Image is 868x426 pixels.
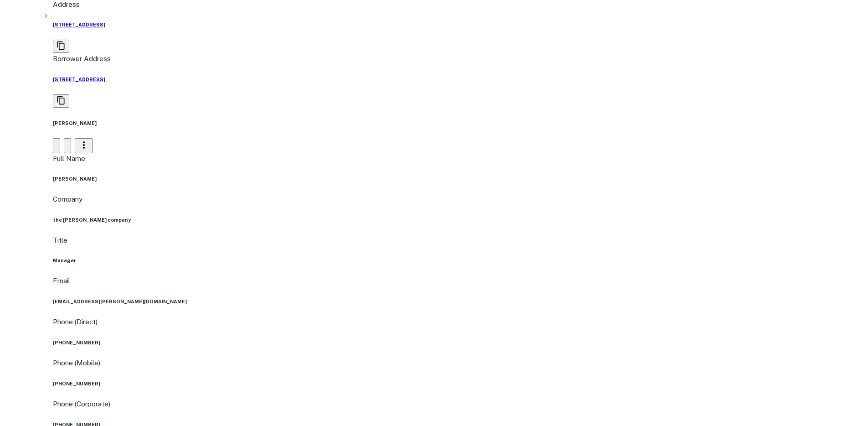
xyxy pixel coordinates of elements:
[53,21,457,28] a: [STREET_ADDRESS]
[53,216,457,223] h6: the [PERSON_NAME] company
[64,138,71,153] button: Reject
[53,94,69,108] button: Copy Address
[53,399,457,410] p: Phone (Corporate)
[53,76,457,83] a: [STREET_ADDRESS]
[53,235,457,246] p: Title
[53,53,457,64] p: Borrower Address
[822,353,868,397] iframe: Chat Widget
[53,339,457,346] h6: [PHONE_NUMBER]
[53,317,98,327] p: Phone (Direct)
[53,257,457,264] h6: Manager
[53,358,100,369] p: Phone (Mobile)
[53,40,69,53] button: Copy Address
[53,153,457,164] p: Full Name
[53,119,457,127] h6: [PERSON_NAME]
[53,194,457,205] p: Company
[53,298,457,305] h6: [EMAIL_ADDRESS][PERSON_NAME][DOMAIN_NAME]
[53,275,457,286] p: Email
[53,138,60,153] button: Accept
[53,380,457,387] h6: [PHONE_NUMBER]
[53,175,457,182] h6: [PERSON_NAME]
